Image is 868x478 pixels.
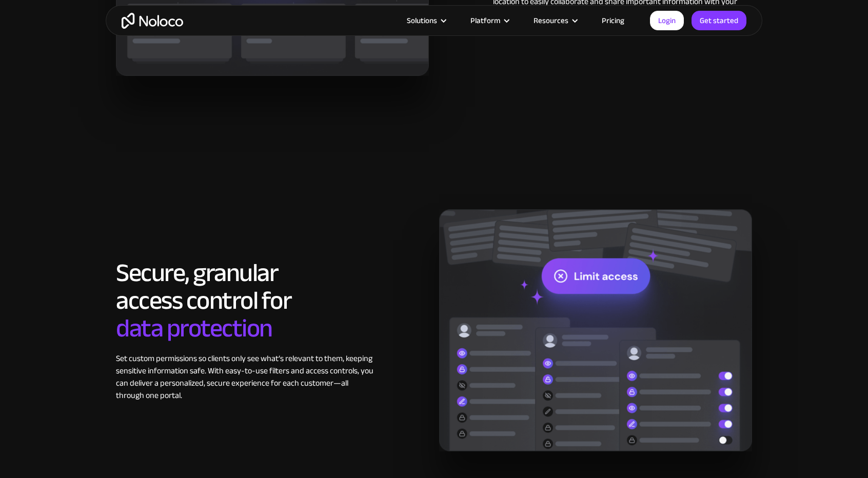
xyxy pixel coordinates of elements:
[394,14,458,27] div: Solutions
[534,14,568,27] div: Resources
[650,11,684,30] a: Login
[116,259,375,342] h2: Secure, granular access control for
[521,14,589,27] div: Resources
[122,13,183,29] a: home
[589,14,637,27] a: Pricing
[116,352,375,402] div: Set custom permissions so clients only see what’s relevant to them, keeping sensitive information...
[692,11,746,30] a: Get started
[407,14,437,27] div: Solutions
[116,304,272,352] span: data protection
[458,14,521,27] div: Platform
[470,14,500,27] div: Platform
